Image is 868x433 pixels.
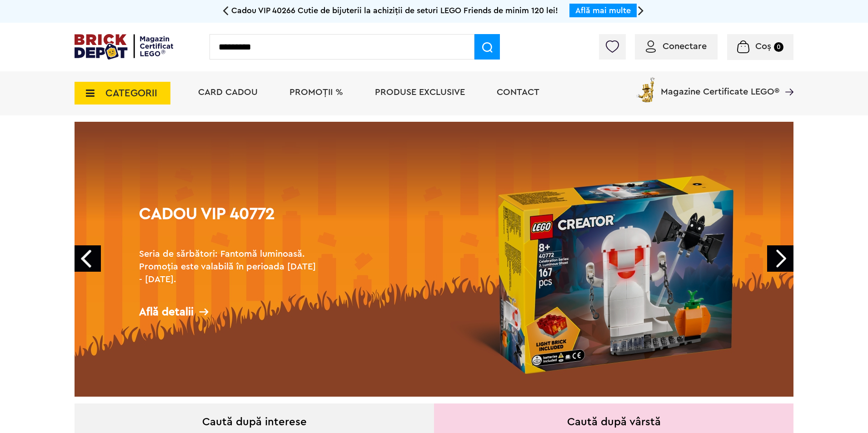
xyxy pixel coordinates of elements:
[375,88,465,97] a: Produse exclusive
[755,42,771,51] span: Coș
[646,42,707,51] a: Conectare
[774,42,783,52] small: 0
[779,75,793,85] a: Magazine Certificate LEGO®
[663,42,707,51] span: Conectare
[767,245,793,272] a: Next
[139,248,321,286] h2: Seria de sărbători: Fantomă luminoasă. Promoția este valabilă în perioada [DATE] - [DATE].
[198,88,258,97] a: Card Cadou
[575,6,631,15] a: Află mai multe
[231,6,558,15] span: Cadou VIP 40266 Cutie de bijuterii la achiziții de seturi LEGO Friends de minim 120 lei!
[661,75,779,96] span: Magazine Certificate LEGO®
[105,88,157,98] span: CATEGORII
[75,245,101,272] a: Prev
[497,88,539,97] a: Contact
[139,306,321,318] div: Află detalii
[139,206,321,239] h1: Cadou VIP 40772
[75,122,793,397] a: Cadou VIP 40772Seria de sărbători: Fantomă luminoasă. Promoția este valabilă în perioada [DATE] -...
[289,88,343,97] a: PROMOȚII %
